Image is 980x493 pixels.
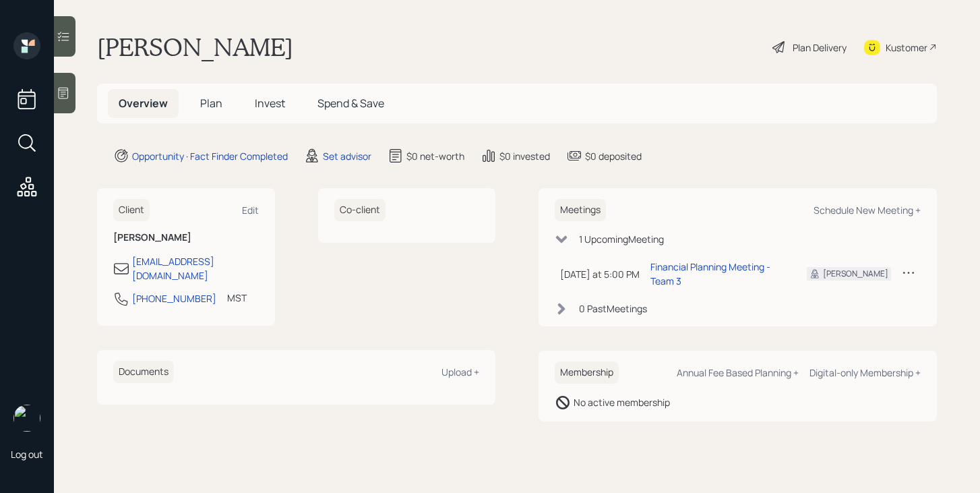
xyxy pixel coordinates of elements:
div: [DATE] at 5:00 PM [560,267,640,281]
h6: Documents [113,361,174,383]
div: Log out [11,448,43,461]
div: [PERSON_NAME] [823,268,888,280]
div: Edit [242,204,259,216]
span: Spend & Save [317,96,384,111]
div: $0 net-worth [406,149,464,163]
div: Schedule New Meeting + [814,204,921,216]
div: [EMAIL_ADDRESS][DOMAIN_NAME] [132,254,259,283]
div: Plan Delivery [793,40,847,55]
h6: Meetings [555,199,606,221]
div: Annual Fee Based Planning + [677,366,799,379]
span: Plan [200,96,222,111]
div: Kustomer [886,40,927,55]
div: Set advisor [323,149,371,163]
div: $0 invested [499,149,550,163]
div: Financial Planning Meeting - Team 3 [650,260,785,288]
div: MST [227,291,247,305]
div: Opportunity · Fact Finder Completed [132,149,288,163]
h6: Client [113,199,150,221]
h6: [PERSON_NAME] [113,232,259,243]
div: 1 Upcoming Meeting [579,232,664,246]
div: $0 deposited [585,149,642,163]
span: Overview [119,96,168,111]
div: Upload + [441,366,479,378]
h1: [PERSON_NAME] [97,32,293,62]
span: Invest [255,96,285,111]
div: [PHONE_NUMBER] [132,291,216,306]
div: 0 Past Meeting s [579,301,647,316]
div: No active membership [574,395,670,409]
h6: Membership [555,361,619,384]
div: Digital-only Membership + [809,366,921,379]
h6: Co-client [334,199,386,221]
img: michael-russo-headshot.png [13,405,40,432]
